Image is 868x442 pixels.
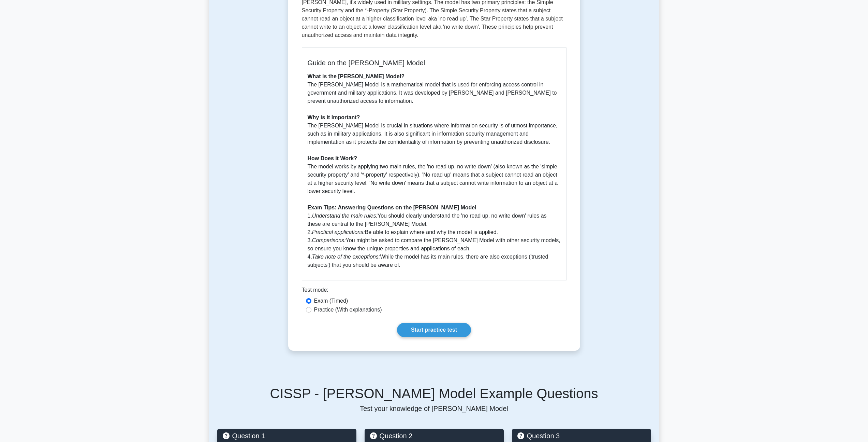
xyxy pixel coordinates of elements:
[397,323,471,337] a: Start practice test
[223,432,351,440] h5: Question 1
[308,114,360,120] b: Why is it Important?
[217,385,651,402] h5: CISSP - [PERSON_NAME] Model Example Questions
[308,73,404,79] b: What is the [PERSON_NAME] Model?
[312,213,378,219] i: Understand the main rules:
[308,59,561,67] h5: Guide on the [PERSON_NAME] Model
[314,306,382,314] label: Practice (With explanations)
[308,205,476,210] b: Exam Tips: Answering Questions on the [PERSON_NAME] Model
[308,72,561,269] p: The [PERSON_NAME] Model is a mathematical model that is used for enforcing access control in gove...
[302,286,567,297] div: Test mode:
[517,432,646,440] h5: Question 3
[217,404,651,413] p: Test your knowledge of [PERSON_NAME] Model
[370,432,498,440] h5: Question 2
[312,237,346,243] i: Comparisons:
[314,297,348,305] label: Exam (Timed)
[308,155,357,161] b: How Does it Work?
[312,254,380,260] i: Take note of the exceptions:
[312,229,365,235] i: Practical applications:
